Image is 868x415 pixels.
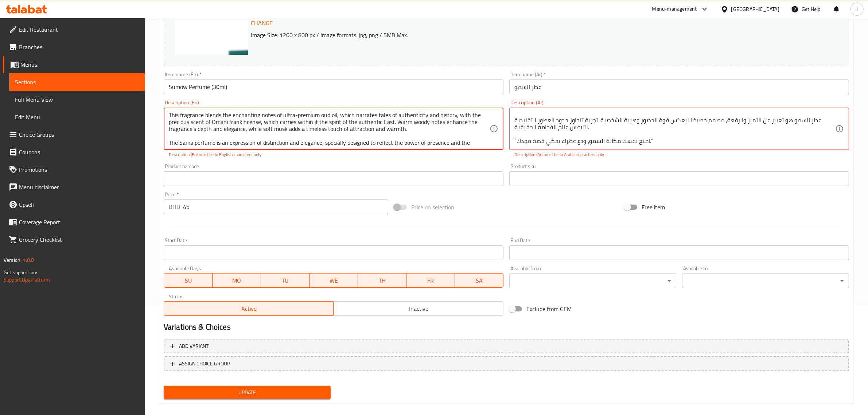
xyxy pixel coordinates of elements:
span: Branches [19,43,139,51]
span: Coupons [19,148,139,156]
div: [GEOGRAPHIC_DATA] [731,5,779,13]
span: Sections [15,78,139,86]
span: Inactive [336,303,501,314]
span: Grocery Checklist [19,235,139,244]
span: WE [312,275,355,286]
textarea: تمتزج في هذا العطر النفحات الساحرة لدهن العود الفاخر جدًا، الذي يروي حكايات الأصالة والتاريخ، مع ... [514,112,835,146]
span: Choice Groups [19,130,139,139]
span: Free item [642,203,665,212]
span: Active [167,303,331,314]
input: Enter name Ar [509,79,849,94]
a: Upsell [3,196,145,213]
span: Price on selection [411,203,454,212]
button: TU [261,273,310,288]
button: Active [164,301,334,316]
input: Enter name En [164,79,503,94]
button: WE [310,273,358,288]
span: 1.0.0 [23,255,34,265]
a: Coupons [3,143,145,161]
a: Choice Groups [3,126,145,143]
span: Promotions [19,165,139,174]
span: Full Menu View [15,95,139,104]
a: Promotions [3,161,145,178]
span: Update [170,388,325,397]
h2: Variations & Choices [164,322,849,333]
span: Menu disclaimer [19,183,139,191]
a: Menus [3,56,145,73]
button: SA [455,273,503,288]
input: Please enter product sku [509,171,849,186]
a: Branches [3,38,145,56]
input: Please enter price [183,199,388,214]
span: Menus [20,60,139,69]
button: Inactive [333,301,503,316]
button: Update [164,386,331,399]
span: Edit Menu [15,113,139,121]
a: Coverage Report [3,213,145,231]
span: Edit Restaurant [19,25,139,34]
span: TH [361,275,404,286]
button: Add variant [164,339,849,354]
p: Description (Ar) must be in Arabic characters only [514,151,844,158]
a: Edit Restaurant [3,21,145,38]
span: SU [167,275,210,286]
span: ASSIGN CHOICE GROUP [179,359,230,368]
a: Menu disclaimer [3,178,145,196]
span: Version: [4,255,22,265]
a: Edit Menu [9,108,145,126]
p: BHD [169,202,180,211]
input: Please enter product barcode [164,171,503,186]
a: Full Menu View [9,91,145,108]
button: FR [406,273,455,288]
button: SU [164,273,213,288]
div: ​ [682,274,849,288]
span: J [856,5,858,13]
p: Image Size: 1200 x 800 px / Image formats: jpg, png / 5MB Max. [248,31,745,39]
span: Coverage Report [19,218,139,226]
a: Sections [9,73,145,91]
button: MO [213,273,261,288]
span: Upsell [19,200,139,209]
a: Grocery Checklist [3,231,145,248]
button: TH [358,273,406,288]
span: TU [264,275,307,286]
span: FR [409,275,452,286]
span: Exclude from GEM [526,305,572,313]
button: Change [248,16,276,31]
span: Get support on: [4,268,37,277]
span: MO [215,275,258,286]
p: Description (En) must be in English characters only [169,151,498,158]
div: Menu-management [652,5,697,13]
a: Support.OpsPlatform [4,275,50,284]
span: Change [251,18,273,28]
span: SA [458,275,501,286]
div: ​ [509,274,676,288]
span: Add variant [179,342,209,351]
textarea: This fragrance blends the enchanting notes of ultra-premium oud oil, which narrates tales of auth... [169,112,490,146]
button: ASSIGN CHOICE GROUP [164,356,849,371]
